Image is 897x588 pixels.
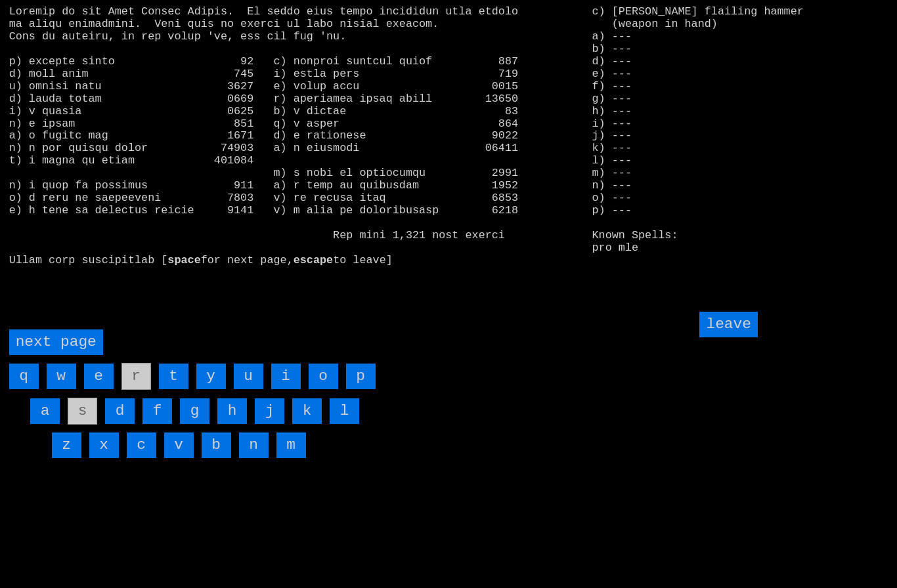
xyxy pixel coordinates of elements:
[127,432,156,458] input: c
[9,364,39,389] input: q
[52,432,81,458] input: z
[292,398,322,424] input: k
[699,312,757,337] input: leave
[105,398,135,424] input: d
[84,364,114,389] input: e
[9,329,103,355] input: next page
[30,398,60,424] input: a
[309,364,338,389] input: o
[234,364,263,389] input: u
[239,432,269,458] input: n
[89,432,119,458] input: x
[276,432,306,458] input: m
[294,254,333,266] b: escape
[346,364,376,389] input: p
[196,364,226,389] input: y
[255,398,284,424] input: j
[271,364,301,389] input: i
[9,6,575,300] larn: Loremip do sit Amet Consec Adipis. El seddo eius tempo incididun utla etdolo ma aliqu enimadmini....
[159,364,188,389] input: t
[180,398,209,424] input: g
[592,6,888,182] stats: c) [PERSON_NAME] flailing hammer (weapon in hand) a) --- b) --- d) --- e) --- f) --- g) --- h) --...
[47,364,76,389] input: w
[217,398,247,424] input: h
[142,398,172,424] input: f
[167,254,200,266] b: space
[164,432,194,458] input: v
[330,398,359,424] input: l
[202,432,231,458] input: b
